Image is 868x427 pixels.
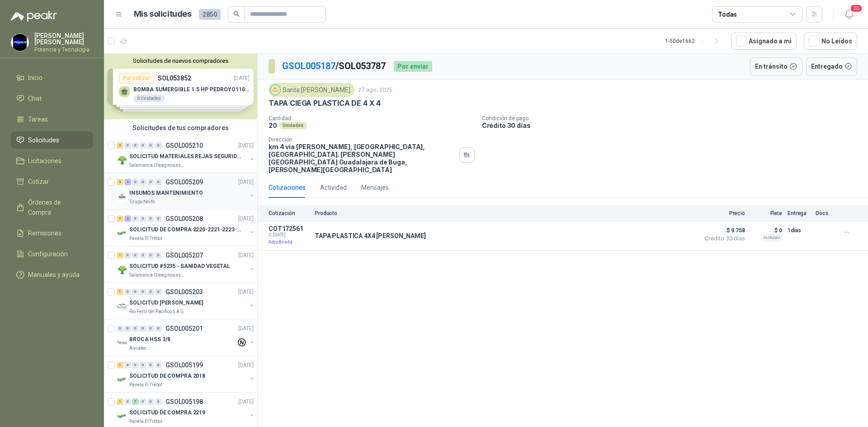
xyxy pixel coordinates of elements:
[269,115,475,122] p: Cantidad
[132,362,139,368] div: 0
[147,325,154,332] div: 0
[11,34,28,51] img: Company Logo
[147,142,154,149] div: 0
[28,197,85,217] span: Órdenes de Compra
[129,372,205,380] p: SOLICITUD DE COMPRA 2018
[132,399,139,405] div: 7
[147,216,154,222] div: 0
[816,210,834,216] p: Docs
[117,252,123,258] div: 1
[394,61,432,72] div: Por enviar
[155,399,162,405] div: 0
[750,57,802,75] button: En tránsito
[28,270,80,280] span: Manuales y ayuda
[269,232,309,238] span: C: [DATE]
[269,210,309,216] p: Cotización
[199,9,221,20] span: 2850
[117,250,255,279] a: 1 0 0 0 0 0 GSOL005207[DATE] Company LogoSOLICITUD #5235 - SANIDAD VEGETALSalamanca Oleaginosas SAS
[11,11,57,22] img: Logo peakr
[117,325,123,332] div: 0
[34,47,93,52] p: Potencia y Tecnología
[238,215,254,223] p: [DATE]
[129,162,186,169] p: Salamanca Oleaginosas SAS
[700,210,745,216] p: Precio
[129,225,242,234] p: SOLICITUD DE COMPRA 2220-2221-2223-2224
[124,362,131,368] div: 0
[11,194,93,221] a: Órdenes de Compra
[28,228,61,238] span: Remisiones
[117,338,127,348] img: Company Logo
[11,225,93,242] a: Remisiones
[238,398,254,406] p: [DATE]
[129,235,162,242] p: Panela El Trébol
[155,179,162,185] div: 0
[482,115,864,122] p: Condición de pago
[117,142,123,149] div: 3
[129,299,203,307] p: SOLICITUD [PERSON_NAME]
[129,272,186,279] p: Salamanca Oleaginosas SAS
[140,179,146,185] div: 0
[233,11,240,17] span: search
[147,362,154,368] div: 0
[155,362,162,368] div: 0
[129,308,184,315] p: Rio Fertil del Pacífico S.A.S.
[750,225,782,236] p: $ 0
[132,142,139,149] div: 0
[11,245,93,263] a: Configuración
[750,210,782,216] p: Flete
[806,57,858,75] button: Entregado
[269,136,456,143] p: Dirección
[124,216,131,222] div: 2
[147,179,154,185] div: 0
[238,361,254,370] p: [DATE]
[124,252,131,258] div: 0
[34,33,93,45] p: [PERSON_NAME] [PERSON_NAME]
[155,216,162,222] div: 0
[358,86,392,94] p: 27 ago, 2025
[132,252,139,258] div: 0
[165,179,203,185] p: GSOL005209
[315,232,426,239] p: TAPA PLASTICA 4X4 [PERSON_NAME]
[124,179,131,185] div: 2
[238,141,254,150] p: [DATE]
[117,286,255,315] a: 1 0 0 0 0 0 GSOL005203[DATE] Company LogoSOLICITUD [PERSON_NAME]Rio Fertil del Pacífico S.A.S.
[132,325,139,332] div: 0
[132,289,139,295] div: 0
[761,234,782,241] div: Incluido
[134,8,192,21] h1: Mis solicitudes
[11,173,93,190] a: Cotizar
[117,374,127,385] img: Company Logo
[117,362,123,368] div: 1
[700,236,745,241] span: Crédito 30 días
[731,33,797,50] button: Asignado a mi
[700,225,745,236] span: $ 9.758
[117,301,127,312] img: Company Logo
[124,399,131,405] div: 0
[269,83,354,97] div: Santa [PERSON_NAME]
[117,289,123,295] div: 1
[282,59,387,73] p: / SOL053787
[117,228,127,239] img: Company Logo
[238,178,254,187] p: [DATE]
[117,323,255,352] a: 0 0 0 0 0 0 GSOL005201[DATE] Company LogoBROCA HSS 3/8Almatec
[124,325,131,332] div: 0
[140,252,146,258] div: 0
[140,289,146,295] div: 0
[165,362,203,368] p: GSOL005199
[28,249,68,259] span: Configuración
[140,399,146,405] div: 0
[117,177,255,206] a: 3 2 0 0 0 0 GSOL005209[DATE] Company LogoINSUMOS MANTENIMIENTOGrupo North
[132,216,139,222] div: 0
[11,90,93,107] a: Chat
[165,289,203,295] p: GSOL005203
[279,122,307,129] div: Unidades
[129,189,203,197] p: INSUMOS MANTENIMIENTO
[11,69,93,86] a: Inicio
[155,289,162,295] div: 0
[804,33,857,50] button: No Leídos
[108,57,254,64] button: Solicitudes de nuevos compradores
[117,213,255,242] a: 7 2 0 0 0 0 GSOL005208[DATE] Company LogoSOLICITUD DE COMPRA 2220-2221-2223-2224Panela El Trébol
[665,34,724,48] div: 1 - 50 de 1662
[104,119,257,136] div: Solicitudes de tus compradores
[147,289,154,295] div: 0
